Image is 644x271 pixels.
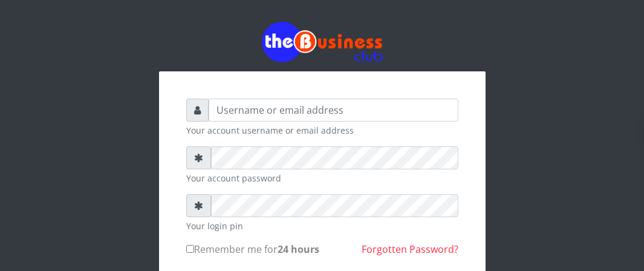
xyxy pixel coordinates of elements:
[186,124,458,137] small: Your account username or email address
[209,99,458,122] input: Username or email address
[362,243,458,256] a: Forgotten Password?
[186,172,458,184] small: Your account password
[186,245,194,253] input: Remember me for24 hours
[186,242,319,256] label: Remember me for
[186,220,458,232] small: Your login pin
[278,243,319,256] b: 24 hours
